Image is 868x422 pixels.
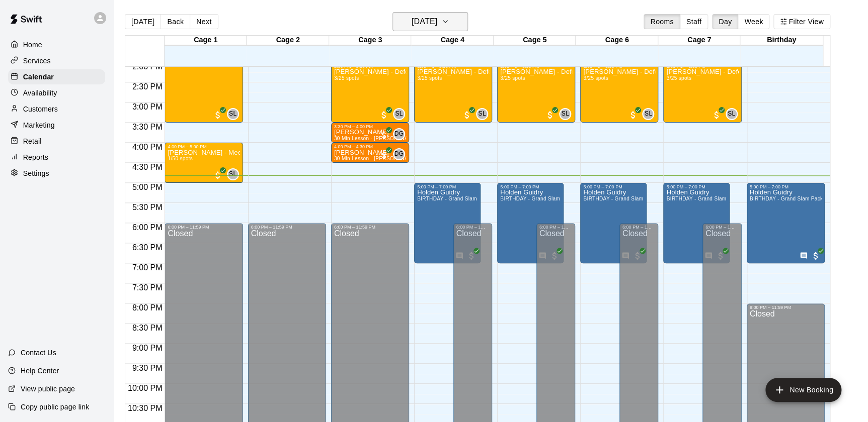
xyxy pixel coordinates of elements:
div: 5:00 PM – 7:00 PM: Holden Guidry [747,183,825,263]
span: SL [229,109,236,119]
p: Services [23,56,51,66]
span: 7:00 PM [130,263,165,272]
div: 5:00 PM – 7:00 PM [750,184,822,189]
p: Reports [23,152,48,162]
div: 5:00 PM – 7:00 PM: Holden Guidry [414,183,481,263]
div: Availability [8,85,105,100]
div: Sam Landry [726,108,738,120]
button: Week [738,14,769,29]
span: All customers have paid [379,150,389,160]
span: All customers have paid [628,110,638,120]
p: Customers [23,104,58,114]
span: All customers have paid [379,130,389,140]
div: Sam Landry [393,108,405,120]
button: [DATE] [392,12,468,31]
a: Customers [8,101,105,117]
div: 6:00 PM – 11:59 PM [705,225,739,230]
span: SL [229,169,236,179]
a: Retail [8,134,105,149]
span: 3:00 PM [130,102,165,111]
p: Availability [23,88,57,98]
span: Sam Landry [231,108,239,120]
span: BIRTHDAY - Grand Slam Package [583,196,665,201]
div: Cage 7 [658,36,740,45]
div: Cage 4 [411,36,493,45]
p: Retail [23,136,42,146]
span: SL [478,109,486,119]
span: All customers have paid [213,170,223,180]
div: 2:00 PM – 3:30 PM: SAM LANDRY - Defense Camp (14-18u) [580,62,658,123]
span: 10:00 PM [125,384,165,392]
div: 5:00 PM – 7:00 PM [417,184,478,189]
span: DG [394,129,404,139]
div: 2:00 PM – 3:30 PM: SAM LANDRY - Defense Camp (14-18u) [663,62,741,123]
span: BIRTHDAY - Grand Slam Package [417,196,499,201]
span: All customers have paid [545,110,555,120]
span: Sam Landry [397,108,405,120]
span: Sam Landry [480,108,488,120]
span: SL [728,109,735,119]
svg: Has notes [800,252,808,260]
button: Back [161,14,190,29]
p: View public page [21,384,75,394]
a: Settings [8,166,105,181]
span: 6:30 PM [130,243,165,252]
div: 6:00 PM – 11:59 PM [168,225,240,230]
span: 3/25 spots filled [500,75,525,81]
span: All customers have paid [466,251,477,261]
button: Day [712,14,738,29]
span: 9:30 PM [130,364,165,372]
span: 4:00 PM [130,143,165,151]
span: 3/25 spots filled [334,75,359,81]
span: 6:00 PM [130,223,165,232]
span: All customers have paid [379,110,389,120]
div: Sam Landry [476,108,488,120]
span: 10:30 PM [125,404,165,412]
span: 8:00 PM [130,303,165,312]
div: Diego Gutierrez [393,148,405,160]
a: Reports [8,150,105,165]
span: 9:00 PM [130,344,165,352]
div: 3:30 PM – 4:00 PM: Joseph McDade [331,123,409,143]
span: BIRTHDAY - Grand Slam Package [500,196,582,201]
p: Home [23,40,42,50]
p: Help Center [21,366,59,376]
div: 8:00 PM – 11:59 PM [750,305,822,310]
span: Sam Landry [730,108,738,120]
div: 6:00 PM – 11:59 PM [622,225,656,230]
div: Marketing [8,118,105,133]
div: 6:00 PM – 11:59 PM [251,225,323,230]
span: 30 Min Lesson - [PERSON_NAME] [334,156,418,161]
div: 2:00 PM – 3:30 PM: SAM LANDRY - Defense Camp (14-18u) [414,62,492,123]
span: Sam Landry [563,108,571,120]
span: 3/25 spots filled [417,75,442,81]
p: Settings [23,168,49,178]
div: 5:00 PM – 7:00 PM: Holden Guidry [497,183,564,263]
span: 3/25 spots filled [666,75,691,81]
div: 6:00 PM – 11:59 PM [456,225,490,230]
p: Copy public page link [21,402,89,412]
div: Cage 1 [165,36,247,45]
span: 2:30 PM [130,82,165,91]
div: 5:00 PM – 7:00 PM [666,184,727,189]
div: 6:00 PM – 11:59 PM [334,225,406,230]
div: 4:00 PM – 4:30 PM: Joseph McDade [331,143,409,163]
span: BIRTHDAY - Grand Slam Package [666,196,748,201]
span: 4:30 PM [130,163,165,171]
a: Home [8,37,105,52]
span: Diego Gutierrez [397,148,405,160]
span: 7:30 PM [130,283,165,292]
button: add [765,378,841,402]
button: Next [190,14,218,29]
div: Cage 6 [576,36,658,45]
div: Sam Landry [642,108,654,120]
span: All customers have paid [213,110,223,120]
a: Services [8,53,105,68]
p: Contact Us [21,348,56,358]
